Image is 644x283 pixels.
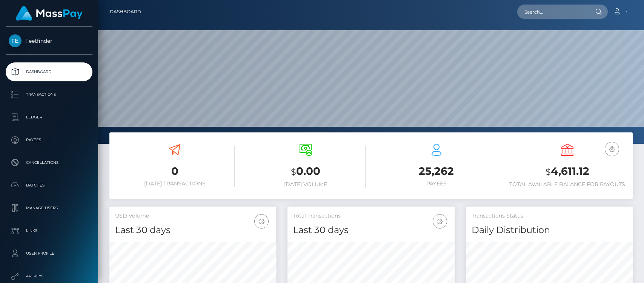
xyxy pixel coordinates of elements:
[9,112,89,123] p: Ledger
[246,181,366,188] h6: [DATE] Volume
[377,164,496,179] h3: 25,262
[15,6,83,21] img: MassPay Logo
[9,225,89,236] p: Links
[110,4,141,20] a: Dashboard
[6,37,92,44] span: Feetfinder
[291,166,296,177] small: $
[115,212,271,220] h5: USD Volume
[472,212,627,220] h5: Transactions Status
[6,244,92,263] a: User Profile
[9,271,89,282] p: API Keys
[9,180,89,191] p: Batches
[6,108,92,127] a: Ledger
[6,176,92,195] a: Batches
[293,224,449,237] h4: Last 30 days
[9,202,89,214] p: Manage Users
[6,153,92,172] a: Cancellations
[6,85,92,104] a: Transactions
[377,180,496,187] h6: Payees
[115,164,235,179] h3: 0
[6,221,92,240] a: Links
[9,34,22,47] img: Feetfinder
[472,224,627,237] h4: Daily Distribution
[9,134,89,146] p: Payees
[507,181,627,188] h6: Total Available Balance for Payouts
[546,166,551,177] small: $
[517,5,588,19] input: Search...
[6,131,92,149] a: Payees
[507,164,627,179] h3: 4,611.12
[6,62,92,81] a: Dashboard
[9,89,89,100] p: Transactions
[115,180,235,187] h6: [DATE] Transactions
[246,164,366,179] h3: 0.00
[6,199,92,218] a: Manage Users
[115,224,271,237] h4: Last 30 days
[9,157,89,168] p: Cancellations
[9,248,89,259] p: User Profile
[293,212,449,220] h5: Total Transactions
[9,66,89,78] p: Dashboard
